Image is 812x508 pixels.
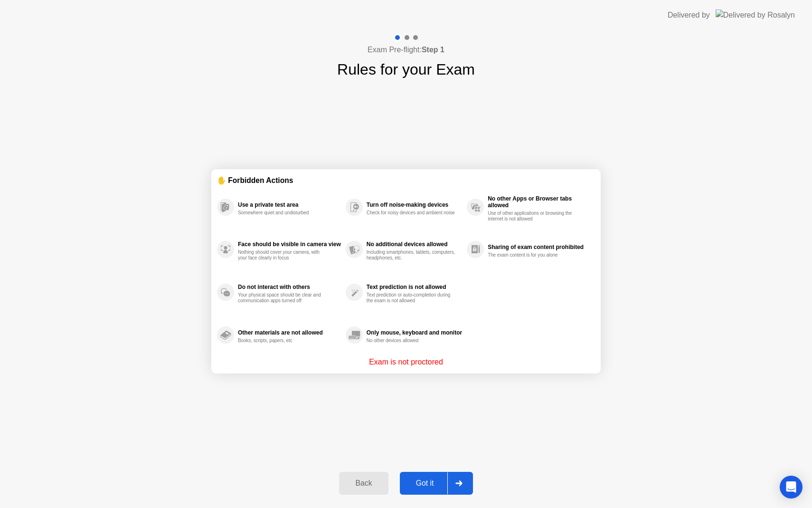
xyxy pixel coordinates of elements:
[488,244,590,250] div: Sharing of exam content prohibited
[217,175,595,186] div: ✋ Forbidden Actions
[337,58,475,81] h1: Rules for your Exam
[367,210,456,216] div: Check for noisy devices and ambient noise
[488,195,590,209] div: No other Apps or Browser tabs allowed
[367,338,456,344] div: No other devices allowed
[238,292,328,304] div: Your physical space should be clear and communication apps turned off
[238,284,341,290] div: Do not interact with others
[780,476,803,498] div: Open Intercom Messenger
[367,329,462,336] div: Only mouse, keyboard and monitor
[367,249,456,261] div: Including smartphones, tablets, computers, headphones, etc.
[238,249,328,261] div: Nothing should cover your camera, with your face clearly in focus
[238,241,341,248] div: Face should be visible in camera view
[668,10,710,21] div: Delivered by
[403,479,447,488] div: Got it
[488,252,577,258] div: The exam content is for you alone
[422,46,444,54] b: Step 1
[342,479,385,488] div: Back
[367,284,462,290] div: Text prediction is not allowed
[238,329,341,336] div: Other materials are not allowed
[369,356,443,368] p: Exam is not proctored
[339,472,388,495] button: Back
[238,338,328,344] div: Books, scripts, papers, etc
[238,210,328,216] div: Somewhere quiet and undisturbed
[488,211,577,222] div: Use of other applications or browsing the internet is not allowed
[400,472,473,495] button: Got it
[238,201,341,208] div: Use a private test area
[367,292,456,304] div: Text prediction or auto-completion during the exam is not allowed
[368,44,444,56] h4: Exam Pre-flight:
[716,10,795,20] img: Delivered by Rosalyn
[367,201,462,208] div: Turn off noise-making devices
[367,241,462,248] div: No additional devices allowed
